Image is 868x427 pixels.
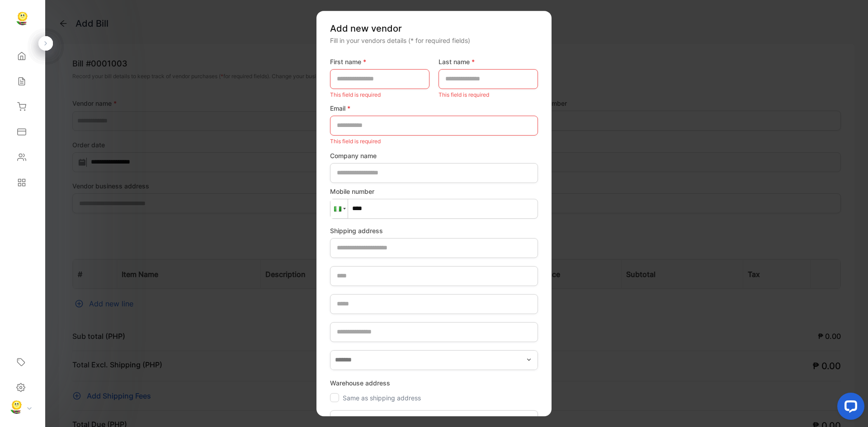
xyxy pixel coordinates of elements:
iframe: LiveChat chat widget [830,389,868,427]
label: Company name [330,151,538,160]
p: This field is required [330,89,429,101]
label: Email [330,103,538,113]
p: Add new vendor [330,22,538,35]
p: This field is required [330,136,538,147]
label: Same as shipping address [343,394,421,402]
label: Shipping address [330,226,538,235]
label: Last name [439,57,538,66]
img: profile [10,400,24,414]
p: Warehouse address [330,374,538,392]
p: This field is required [439,89,538,101]
img: logo [16,12,29,25]
div: Nigeria: + 234 [330,199,348,218]
div: Fill in your vendors details (* for required fields) [330,36,538,45]
label: Mobile number [330,187,538,196]
label: First name [330,57,429,66]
